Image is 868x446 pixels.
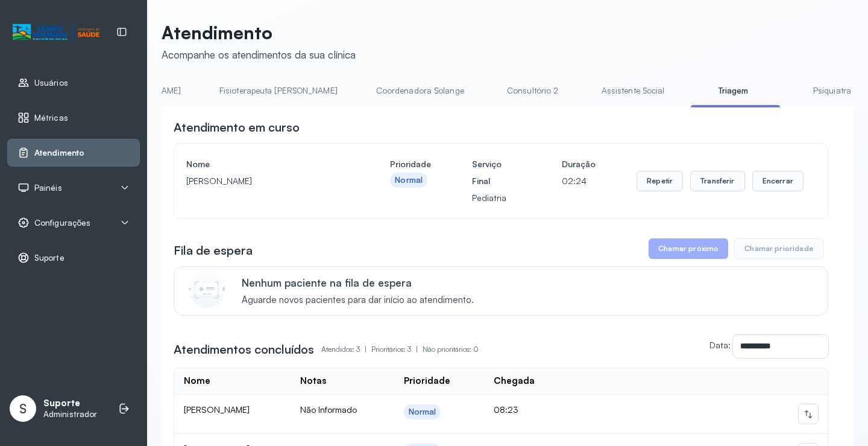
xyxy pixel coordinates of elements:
[491,81,575,101] a: Consultório 2
[34,113,68,123] span: Métricas
[242,276,474,289] p: Nenhum paciente na fila de espera
[423,341,479,358] p: Não prioritários: 0
[34,183,62,193] span: Painéis
[300,404,357,415] span: Não Informado
[690,171,745,191] button: Transferir
[174,242,253,259] h3: Fila de espera
[186,173,349,190] p: [PERSON_NAME]
[321,341,371,358] p: Atendidos: 3
[562,173,596,190] p: 02:24
[562,156,596,173] h4: Duração
[404,375,450,387] div: Prioridade
[494,404,518,415] span: 08:23
[494,375,535,387] div: Chegada
[43,409,97,419] p: Administrador
[649,238,728,259] button: Chamar próximo
[207,81,350,101] a: Fisioterapeuta [PERSON_NAME]
[17,147,130,159] a: Atendimento
[174,341,314,358] h3: Atendimentos concluídos
[691,81,775,101] a: Triagem
[186,156,349,173] h4: Nome
[174,119,300,136] h3: Atendimento em curso
[472,156,521,190] h4: Serviço Final
[416,345,418,354] span: |
[590,81,677,101] a: Assistente Social
[364,81,476,101] a: Coordenadora Solange
[43,398,97,409] p: Suporte
[34,148,84,158] span: Atendimento
[734,238,823,259] button: Chamar prioridade
[637,171,683,191] button: Repetir
[300,375,326,387] div: Notas
[162,48,356,61] div: Acompanhe os atendimentos da sua clínica
[13,22,99,42] img: Logotipo do estabelecimento
[472,190,521,206] p: Pediatria
[17,112,130,124] a: Métricas
[184,404,250,415] span: [PERSON_NAME]
[390,156,431,173] h4: Prioridade
[17,77,130,89] a: Usuários
[409,407,436,417] div: Normal
[395,175,423,185] div: Normal
[34,218,90,228] span: Configurações
[184,375,210,387] div: Nome
[34,253,64,263] span: Suporte
[709,340,731,350] label: Data:
[365,345,366,354] span: |
[242,295,474,306] span: Aguarde novos pacientes para dar início ao atendimento.
[162,22,356,43] p: Atendimento
[189,272,225,308] img: Imagem de CalloutCard
[752,171,804,191] button: Encerrar
[371,341,423,358] p: Prioritários: 3
[34,78,68,88] span: Usuários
